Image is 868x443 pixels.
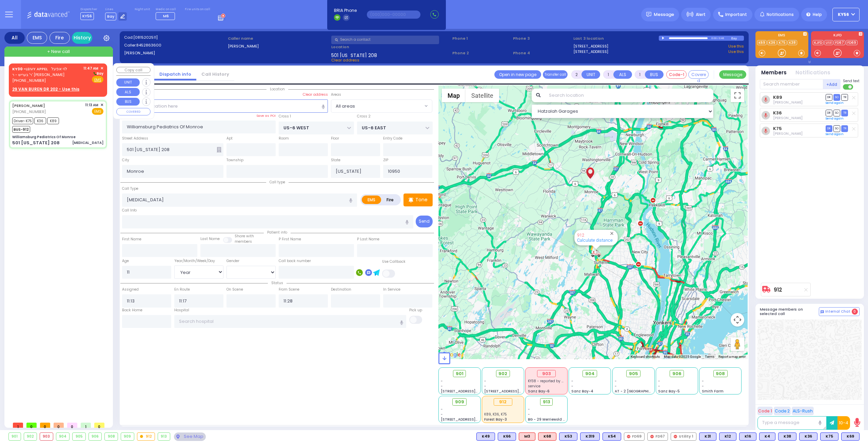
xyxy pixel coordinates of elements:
div: BLS [719,432,736,441]
span: - [658,384,660,389]
div: 903 [40,433,53,440]
span: BRIA Phone [334,7,357,14]
div: BLS [759,432,775,441]
span: ר' בעריש - ר' [PERSON_NAME] [12,72,67,78]
div: K319 [580,432,600,441]
span: Location [267,87,288,92]
label: Street Address [122,136,148,141]
label: Floor [331,136,339,141]
label: [PERSON_NAME] [228,43,329,49]
button: Show satellite imagery [466,89,499,102]
label: ZIP [383,158,388,163]
span: BG - 29 Merriewold S. [528,417,566,422]
input: Search location [545,89,714,102]
div: / [717,34,718,42]
button: Transfer call [543,70,568,79]
label: KJFD [811,34,864,38]
div: K38 [778,432,796,441]
button: Code-1 [666,70,687,79]
label: Save as POI [256,113,276,118]
a: Send again [826,132,844,136]
span: Alert [696,12,706,18]
span: EMS [92,108,103,115]
div: [MEDICAL_DATA] [72,140,103,145]
span: TR [841,110,848,116]
button: Copy call [116,67,151,73]
a: LEIVY APPEL [12,66,48,72]
a: Use this [728,49,744,55]
span: - [484,379,486,384]
span: Call type [266,180,289,185]
div: 0:00 [711,34,717,42]
div: K53 [559,432,577,441]
label: Entry Code [383,136,402,141]
div: 913 [158,433,170,440]
span: 909 [455,399,464,405]
div: 0:46 [718,34,725,42]
span: - [441,384,443,389]
button: BUS [116,98,140,106]
span: All areas [331,99,432,112]
div: Bay [731,36,744,41]
img: red-radio-icon.svg [650,435,654,438]
button: Show street map [442,89,466,102]
span: DR [826,94,832,100]
div: ALS [519,432,535,441]
div: BLS [559,432,577,441]
div: 501 [US_STATE] 208 [12,140,60,146]
u: 29 VAN BUREN DR 202 - Use this [12,86,79,92]
div: Williamsburg Pediatrics Of Monroe [12,134,76,140]
a: K36 [767,40,777,45]
a: Send again [826,101,844,105]
span: [STREET_ADDRESS][PERSON_NAME] [441,417,505,422]
div: ALS [538,432,556,441]
span: SO [833,125,840,132]
span: Clear address [331,57,359,63]
a: Send again [826,116,844,121]
button: Send [416,216,433,227]
div: BLS [778,432,796,441]
div: 905 [73,433,85,440]
span: 904 [585,370,595,377]
label: Room [279,136,289,141]
span: 0 [67,423,77,428]
button: Notifications [795,69,830,77]
label: Gender [226,258,239,264]
div: Utility 1 [671,432,696,441]
span: Phone 4 [513,50,571,56]
div: Fire [50,32,70,44]
span: [STREET_ADDRESS][PERSON_NAME] [441,389,505,394]
img: red-radio-icon.svg [627,435,630,438]
span: M6 [163,13,169,19]
label: Night unit [135,7,150,12]
label: Caller: [124,42,225,48]
div: 912 [494,398,512,406]
span: Patient info [264,230,291,235]
span: לוי אפעל [51,66,67,72]
a: K89 [773,95,782,100]
label: Areas [331,92,341,97]
label: On Scene [226,287,243,292]
span: KY38 - reported by KY42 [528,379,570,384]
div: BLS [603,432,621,441]
button: Code 1 [757,407,773,415]
div: FD67 [647,432,668,441]
label: In Service [383,287,400,292]
div: M3 [519,432,535,441]
div: BLS [476,432,495,441]
span: - [528,412,530,417]
span: Driver-K75 [12,117,33,124]
button: KY56 [832,8,860,21]
label: First Name [122,237,141,242]
span: - [615,384,617,389]
a: History [72,32,92,44]
button: Internal Chat 0 [819,307,860,316]
span: [0815202511] [133,35,158,40]
p: Tone [415,196,428,203]
label: Cross 1 [279,114,291,119]
span: - [528,407,530,412]
label: [PERSON_NAME] [124,50,225,56]
button: Map camera controls [731,313,744,327]
div: All [4,32,25,44]
span: - [658,379,660,384]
